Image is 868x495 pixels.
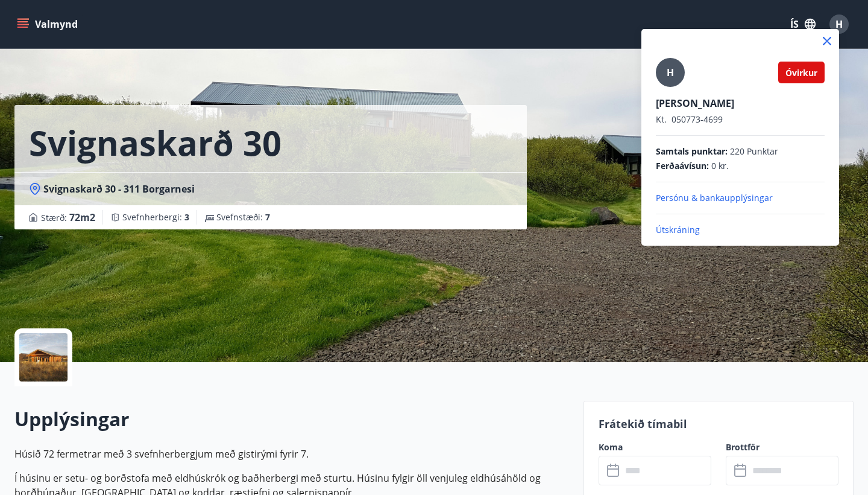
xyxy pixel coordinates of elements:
[656,97,825,110] p: [PERSON_NAME]
[656,192,825,204] p: Persónu & bankaupplýsingar
[785,67,817,78] span: Óvirkur
[656,160,709,172] span: Ferðaávísun :
[656,113,825,126] p: 050773-4699
[667,66,674,79] span: H
[656,224,825,236] p: Útskráning
[656,113,667,125] span: Kt.
[711,160,729,172] span: 0 kr.
[656,145,728,158] span: Samtals punktar :
[730,145,778,158] span: 220 Punktar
